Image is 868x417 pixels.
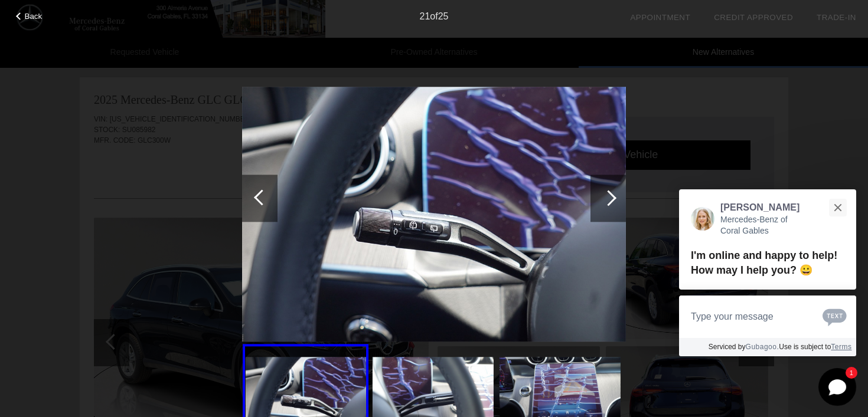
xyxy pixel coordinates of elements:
div: Close[PERSON_NAME]Mercedes-Benz of Coral GablesI'm online and happy to help! How may I help you? ... [679,189,856,356]
a: Appointment [630,13,690,22]
p: Mercedes-Benz of Coral Gables [720,214,800,237]
span: Back [25,12,43,21]
a: Credit Approved [714,13,793,22]
a: Trade-In [817,13,856,22]
span: 21 [420,11,430,21]
svg: Text [823,307,847,326]
button: Chat with SMS [819,303,850,330]
button: Close [825,195,850,221]
span: 1 [850,370,853,375]
span: Serviced by [709,343,746,351]
span: 25 [438,11,449,21]
textarea: Type your message [679,295,856,338]
img: image.aspx [242,87,626,342]
span: I'm online and happy to help! How may I help you? 😀 [691,249,837,276]
svg: Start Chat [818,368,856,406]
button: Toggle Chat Window [818,368,856,406]
a: Gubagoo. [746,343,779,351]
p: [PERSON_NAME] [720,201,800,214]
a: Terms [831,343,851,351]
span: Use is subject to [779,343,831,351]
